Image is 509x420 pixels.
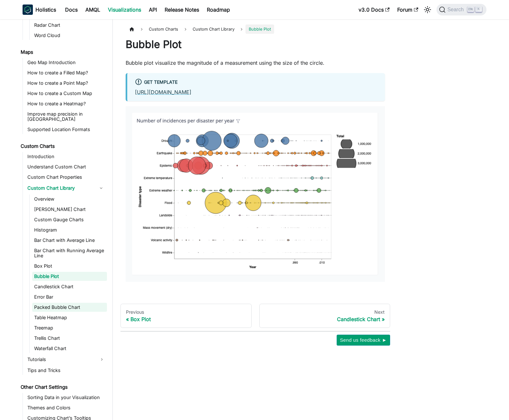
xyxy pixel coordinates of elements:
[32,246,107,260] a: Bar Chart with Running Average Line
[135,78,377,87] div: Get Template
[340,336,387,344] span: Send us feedback ►
[265,316,385,322] div: Candlestick Chart
[161,5,203,15] a: Release Notes
[120,304,390,328] nav: Docs pages
[355,5,393,15] a: v3.0 Docs
[32,323,107,332] a: Treemap
[32,344,107,353] a: Waterfall Chart
[32,225,107,234] a: Histogram
[25,366,107,375] a: Tips and Tricks
[25,125,107,134] a: Supported Location Formats
[437,4,486,15] button: Search (Ctrl+K)
[32,282,107,291] a: Candlestick Chart
[126,24,385,34] nav: Breadcrumbs
[193,27,235,32] span: Custom Chart Library
[189,24,238,34] a: Custom Chart Library
[19,142,107,151] a: Custom Charts
[16,19,113,420] nav: Docs sidebar
[19,48,107,57] a: Maps
[126,309,246,315] div: Previous
[32,205,107,214] a: [PERSON_NAME] Chart
[337,335,390,346] button: Send us feedback ►
[126,24,138,34] a: Home page
[104,5,145,15] a: Visualizations
[126,59,385,67] p: Bubble plot visualize the magnitude of a measurement using the size of the circle.
[25,79,107,88] a: How to create a Point Map?
[32,31,107,40] a: Word Cloud
[145,5,161,15] a: API
[259,304,390,328] a: NextCandlestick Chart
[265,309,385,315] div: Next
[23,5,56,15] a: HolisticsHolistics
[32,272,107,281] a: Bubble Plot
[245,24,274,34] span: Bubble Plot
[32,303,107,312] a: Packed Bubble Chart
[82,5,104,15] a: AMQL
[446,7,468,13] span: Search
[25,162,107,171] a: Understand Custom Chart
[25,354,107,365] a: Tutorials
[25,89,107,98] a: How to create a Custom Map
[23,5,33,15] img: Holistics
[32,21,107,30] a: Radar Chart
[25,58,107,67] a: Geo Map Introduction
[25,393,107,402] a: Sorting Data in your Visualization
[32,236,107,245] a: Bar Chart with Average Line
[32,195,107,204] a: Overview
[126,316,246,322] div: Box Plot
[25,110,107,124] a: Improve map precision in [GEOGRAPHIC_DATA]
[25,403,107,412] a: Themes and Colors
[32,262,107,271] a: Box Plot
[25,68,107,77] a: How to create a Filled Map?
[19,383,107,392] a: Other Chart Settings
[393,5,422,15] a: Forum
[146,24,181,34] span: Custom Charts
[95,183,107,193] button: Collapse sidebar category 'Custom Chart Library'
[61,5,82,15] a: Docs
[32,334,107,343] a: Trellis Chart
[422,5,433,15] button: Switch between dark and light mode (currently light mode)
[25,183,95,193] a: Custom Chart Library
[126,38,385,51] h1: Bubble Plot
[25,173,107,182] a: Custom Chart Properties
[35,6,56,14] b: Holistics
[25,99,107,108] a: How to create a Heatmap?
[32,313,107,322] a: Table Heatmap
[203,5,234,15] a: Roadmap
[475,6,482,12] kbd: K
[32,292,107,301] a: Error Bar
[135,89,191,95] a: [URL][DOMAIN_NAME]
[32,215,107,224] a: Custom Gauge Charts
[25,152,107,161] a: Introduction
[120,304,252,328] a: PreviousBox Plot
